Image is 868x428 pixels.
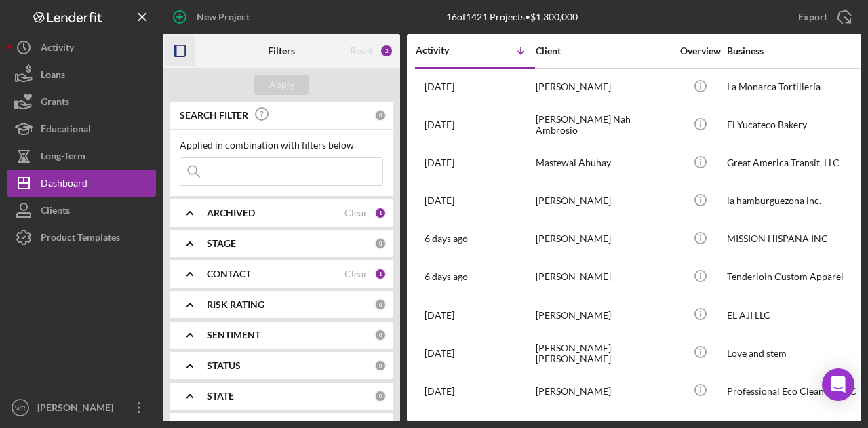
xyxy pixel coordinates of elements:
b: SENTIMENT [207,330,260,341]
div: Long-Term [41,142,85,173]
div: 0 [374,109,387,121]
button: Activity [7,34,156,61]
div: MISSION HISPANA INC [727,221,863,257]
div: Mastewal Abuhay [536,145,671,181]
div: la hamburguezona inc. [727,183,863,219]
div: [PERSON_NAME] [PERSON_NAME] [536,335,671,371]
div: Love and stem [727,335,863,371]
div: EL AJI LLC [727,297,863,333]
div: [PERSON_NAME] [536,183,671,219]
time: 2025-08-13 19:21 [425,195,454,206]
div: Tenderloin Custom Apparel [727,259,863,295]
div: Business [727,45,863,56]
div: Grants [41,88,69,119]
time: 2025-08-14 11:32 [425,157,454,168]
div: 0 [374,329,387,341]
div: Product Templates [41,224,120,254]
div: 0 [374,237,387,250]
button: Grants [7,88,156,115]
div: 1 [374,207,387,219]
div: Client [536,45,671,56]
div: New Project [197,3,250,31]
time: 2025-08-11 23:35 [425,310,454,321]
div: Great America Transit, LLC [727,145,863,181]
div: Activity [41,34,74,64]
div: [PERSON_NAME] Nah Ambrosio [536,107,671,143]
div: Clear [344,269,368,279]
div: Loans [41,61,65,92]
div: La Monarca Tortillería [727,69,863,105]
div: Open Intercom Messenger [822,368,854,401]
time: 2025-08-12 13:15 [425,271,468,282]
div: 0 [374,298,387,311]
time: 2025-08-05 23:42 [425,386,454,397]
button: Educational [7,115,156,142]
div: 0 [374,390,387,402]
div: 1 [374,268,387,280]
div: [PERSON_NAME] [536,221,671,257]
div: Applied in combination with filters below [180,140,383,151]
div: Dashboard [41,170,87,200]
b: Filters [268,45,295,56]
div: Professional Eco Cleaning, LLC [727,373,863,409]
div: [PERSON_NAME] [34,394,122,425]
div: Export [798,3,827,31]
div: Reset [350,45,373,56]
time: 2025-08-12 19:41 [425,233,468,244]
button: Loans [7,61,156,88]
div: El Yucateco Bakery [727,107,863,143]
div: Clear [344,208,368,218]
div: 16 of 1421 Projects • $1,300,000 [446,12,578,22]
time: 2025-08-15 20:05 [425,81,454,92]
text: WR [15,404,26,412]
div: [PERSON_NAME] [536,259,671,295]
button: Apply [254,75,309,95]
b: STATUS [207,360,241,371]
time: 2025-08-06 21:59 [425,348,454,359]
b: RISK RATING [207,299,264,310]
div: Activity [416,45,475,56]
button: Long-Term [7,142,156,170]
div: Overview [675,45,726,56]
b: STAGE [207,238,236,249]
div: [PERSON_NAME] [536,373,671,409]
time: 2025-08-15 08:00 [425,119,454,130]
div: 0 [374,359,387,372]
button: Export [785,3,861,31]
div: Apply [269,75,294,95]
div: Educational [41,115,91,146]
button: New Project [163,3,263,31]
b: STATE [207,391,234,402]
b: CONTACT [207,269,251,279]
div: [PERSON_NAME] [536,69,671,105]
b: ARCHIVED [207,208,255,218]
button: Product Templates [7,224,156,251]
button: Clients [7,197,156,224]
button: Dashboard [7,170,156,197]
div: [PERSON_NAME] [536,297,671,333]
button: WR[PERSON_NAME] [7,394,156,421]
div: 2 [380,44,393,58]
div: Clients [41,197,70,227]
b: SEARCH FILTER [180,110,248,121]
